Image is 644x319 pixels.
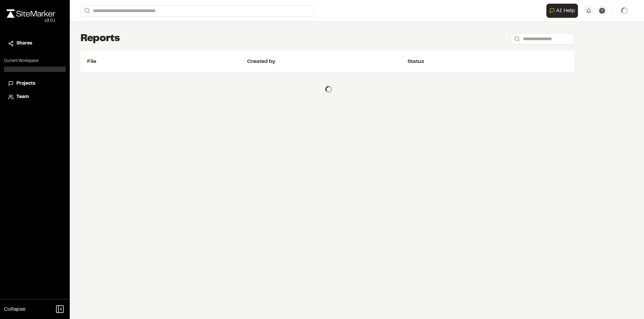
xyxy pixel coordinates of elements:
[408,58,568,66] div: Status
[511,33,523,45] button: Search
[8,80,62,87] a: Projects
[546,4,581,18] div: Open AI Assistant
[4,305,25,313] span: Collapse
[546,4,578,18] button: Open AI Assistant
[8,93,62,101] a: Team
[80,5,93,16] button: Search
[16,93,29,101] span: Team
[556,7,575,15] span: AI Help
[247,58,407,66] div: Created by
[4,58,66,64] p: Current Workspace
[16,40,32,47] span: Shares
[87,58,247,66] div: File
[7,9,55,18] img: rebrand.png
[80,32,120,46] h1: Reports
[7,18,55,24] div: Oh geez...please don't...
[16,80,35,87] span: Projects
[8,40,62,47] a: Shares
